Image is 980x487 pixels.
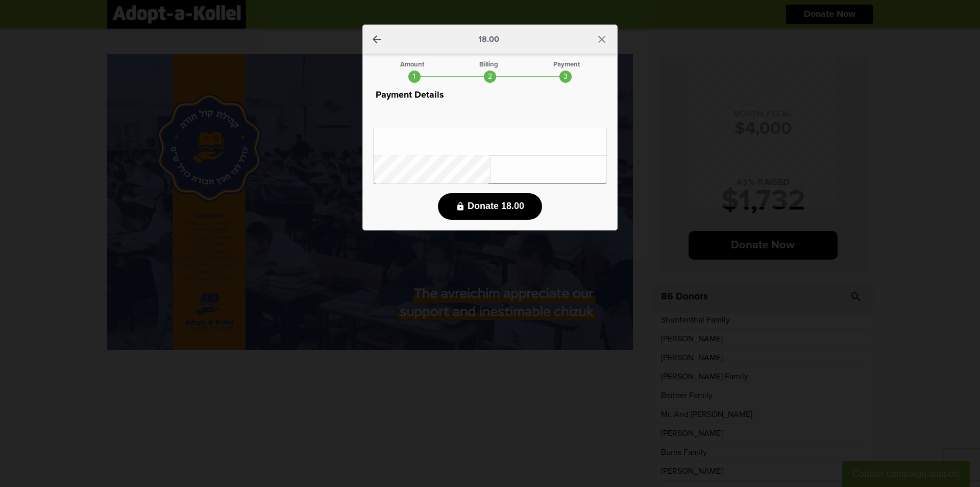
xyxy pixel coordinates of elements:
div: 1 [408,71,421,83]
i: close [596,33,608,45]
span: Donate 18.00 [468,201,524,212]
div: Billing [479,61,498,68]
p: Payment Details [373,88,607,102]
button: lock Donate 18.00 [438,193,542,220]
div: 3 [559,71,572,83]
div: Payment [553,61,580,68]
p: 18.00 [478,35,499,43]
div: 2 [484,71,496,83]
i: lock [456,202,465,211]
div: Amount [400,61,424,68]
a: arrow_back [371,33,383,45]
